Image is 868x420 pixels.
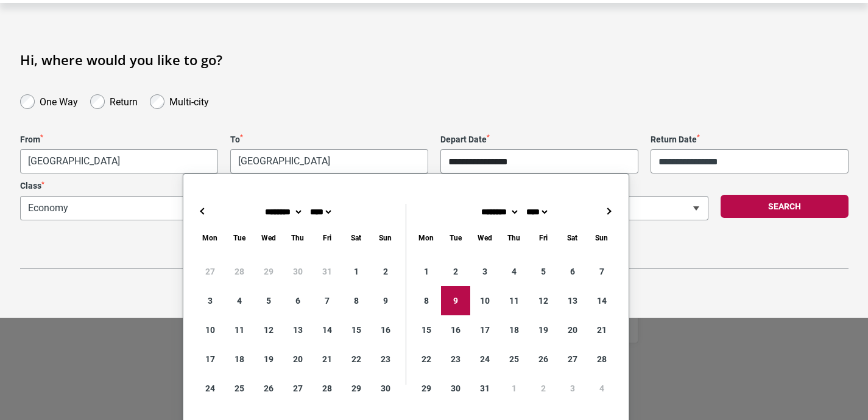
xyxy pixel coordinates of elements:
[412,374,441,403] div: 29
[441,345,470,374] div: 23
[558,315,587,345] div: 20
[283,231,312,245] div: Thursday
[412,231,441,245] div: Monday
[441,231,470,245] div: Tuesday
[529,315,558,345] div: 19
[342,315,371,345] div: 15
[342,231,371,245] div: Saturday
[587,257,616,286] div: 7
[587,315,616,345] div: 21
[20,135,218,145] label: From
[254,286,283,315] div: 5
[169,93,209,108] label: Multi-city
[312,286,342,315] div: 7
[587,231,616,245] div: Sunday
[20,149,218,173] span: Melbourne, Australia
[196,204,210,219] button: ←
[558,374,587,403] div: 3
[470,257,499,286] div: 3
[529,231,558,245] div: Friday
[371,315,400,345] div: 16
[283,374,312,403] div: 27
[196,315,225,345] div: 10
[342,286,371,315] div: 8
[254,374,283,403] div: 26
[602,204,616,219] button: →
[441,315,470,345] div: 16
[470,374,499,403] div: 31
[254,257,283,286] div: 29
[371,374,400,403] div: 30
[441,257,470,286] div: 2
[558,345,587,374] div: 27
[412,345,441,374] div: 22
[558,286,587,315] div: 13
[342,345,371,374] div: 22
[529,345,558,374] div: 26
[371,345,400,374] div: 23
[651,135,849,145] label: Return Date
[412,286,441,315] div: 8
[529,374,558,403] div: 2
[196,286,225,315] div: 3
[196,231,225,245] div: Monday
[499,345,529,374] div: 25
[225,286,254,315] div: 4
[499,374,529,403] div: 1
[558,257,587,286] div: 6
[254,315,283,345] div: 12
[254,345,283,374] div: 19
[312,257,342,286] div: 31
[342,257,371,286] div: 1
[312,231,342,245] div: Friday
[20,181,358,191] label: Class
[20,196,358,220] span: Economy
[20,52,849,68] h1: Hi, where would you like to go?
[254,231,283,245] div: Wednesday
[529,286,558,315] div: 12
[441,286,470,315] div: 9
[21,197,358,220] span: Economy
[283,286,312,315] div: 6
[283,257,312,286] div: 30
[470,315,499,345] div: 17
[342,374,371,403] div: 29
[225,257,254,286] div: 28
[371,286,400,315] div: 9
[283,345,312,374] div: 20
[312,315,342,345] div: 14
[21,150,217,173] span: Melbourne, Australia
[558,231,587,245] div: Saturday
[440,135,638,145] label: Depart Date
[225,374,254,403] div: 25
[230,149,428,173] span: Phnom Penh International Airport
[371,257,400,286] div: 2
[230,135,428,145] label: To
[371,231,400,245] div: Sunday
[412,315,441,345] div: 15
[231,150,428,173] span: Phnom Penh International Airport
[499,231,529,245] div: Thursday
[312,374,342,403] div: 28
[470,231,499,245] div: Wednesday
[499,286,529,315] div: 11
[587,345,616,374] div: 28
[312,345,342,374] div: 21
[587,374,616,403] div: 4
[470,345,499,374] div: 24
[196,345,225,374] div: 17
[721,195,849,218] button: Search
[196,257,225,286] div: 27
[283,315,312,345] div: 13
[441,374,470,403] div: 30
[225,315,254,345] div: 11
[470,286,499,315] div: 10
[412,257,441,286] div: 1
[499,257,529,286] div: 4
[225,345,254,374] div: 18
[499,315,529,345] div: 18
[196,374,225,403] div: 24
[587,286,616,315] div: 14
[529,257,558,286] div: 5
[110,93,138,108] label: Return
